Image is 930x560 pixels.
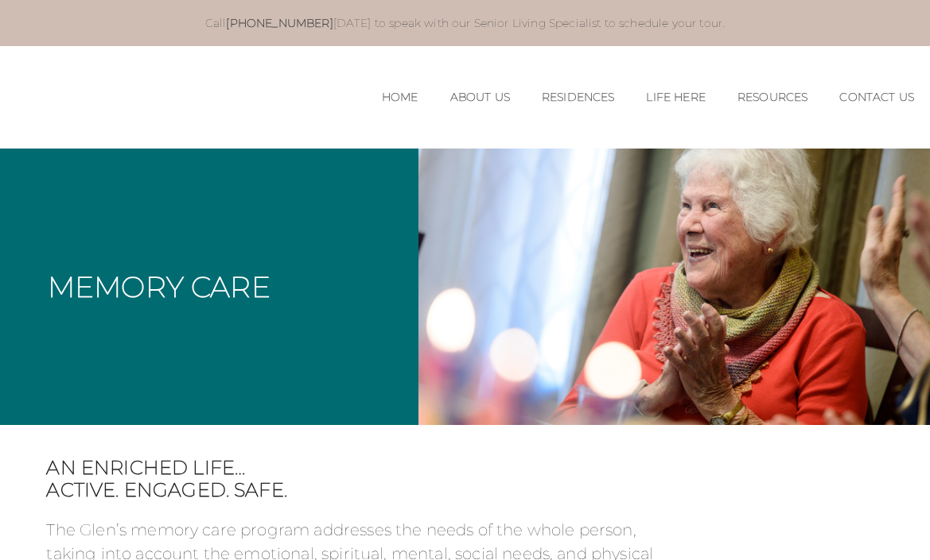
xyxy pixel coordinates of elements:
h1: Memory Care [48,272,270,301]
a: Residences [542,91,615,104]
a: Life Here [646,91,705,104]
a: About Us [450,91,510,104]
p: Call [DATE] to speak with our Senior Living Specialist to schedule your tour. [62,16,867,30]
span: Active. Engaged. Safe. [46,479,660,502]
a: [PHONE_NUMBER] [226,16,333,30]
span: An enriched life… [46,457,660,480]
a: Contact Us [839,91,914,104]
a: Home [382,91,418,104]
a: Resources [737,91,807,104]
